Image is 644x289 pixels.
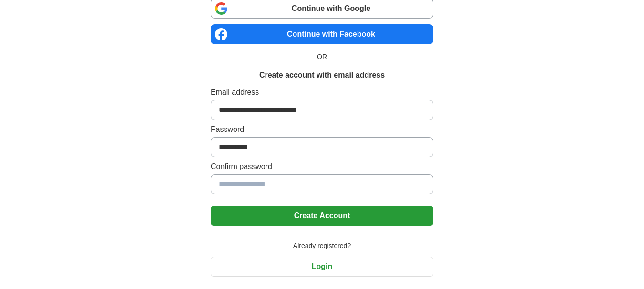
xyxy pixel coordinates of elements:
label: Email address [211,87,433,98]
button: Create Account [211,206,433,226]
span: Already registered? [287,241,357,251]
a: Continue with Facebook [211,24,433,44]
span: OR [311,52,333,62]
label: Confirm password [211,161,433,172]
button: Login [211,257,433,277]
label: Password [211,124,433,135]
h1: Create account with email address [259,70,385,81]
a: Login [211,262,433,270]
